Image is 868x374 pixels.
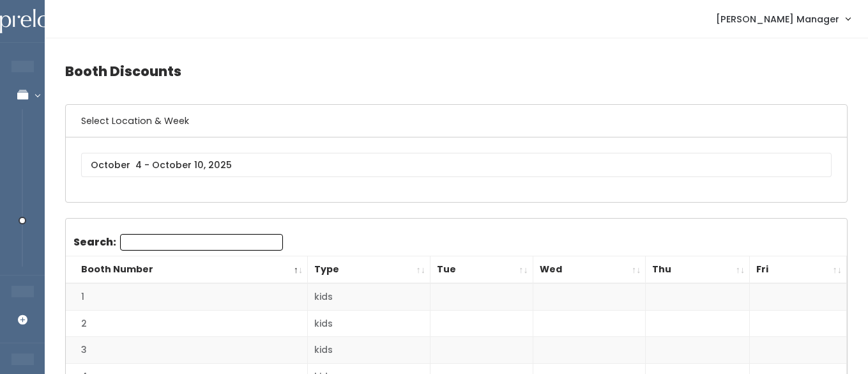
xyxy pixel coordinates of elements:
td: kids [308,310,430,337]
td: kids [308,337,430,364]
th: Booth Number: activate to sort column descending [66,256,308,284]
td: 2 [66,310,308,337]
a: [PERSON_NAME] Manager [703,5,863,33]
td: 3 [66,337,308,364]
th: Type: activate to sort column ascending [308,256,430,284]
td: 1 [66,283,308,310]
label: Search: [73,234,283,251]
th: Wed: activate to sort column ascending [533,256,646,284]
th: Thu: activate to sort column ascending [646,256,750,284]
h4: Booth Discounts [65,54,848,89]
input: Search: [120,234,283,251]
span: [PERSON_NAME] Manager [716,12,839,26]
th: Tue: activate to sort column ascending [430,256,533,284]
input: October 4 - October 10, 2025 [81,153,832,177]
h6: Select Location & Week [66,105,847,137]
th: Fri: activate to sort column ascending [750,256,847,284]
td: kids [308,283,430,310]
